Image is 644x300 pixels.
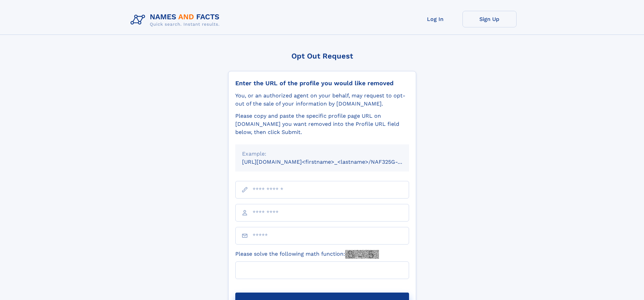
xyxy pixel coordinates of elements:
[408,11,462,27] a: Log In
[235,112,409,136] div: Please copy and paste the specific profile page URL on [DOMAIN_NAME] you want removed into the Pr...
[128,11,225,29] img: Logo Names and Facts
[228,52,416,60] div: Opt Out Request
[235,250,379,259] label: Please solve the following math function:
[242,159,422,165] small: [URL][DOMAIN_NAME]<firstname>_<lastname>/NAF325G-xxxxxxxx
[242,150,402,158] div: Example:
[462,11,517,27] a: Sign Up
[235,92,409,108] div: You, or an authorized agent on your behalf, may request to opt-out of the sale of your informatio...
[235,79,409,87] div: Enter the URL of the profile you would like removed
